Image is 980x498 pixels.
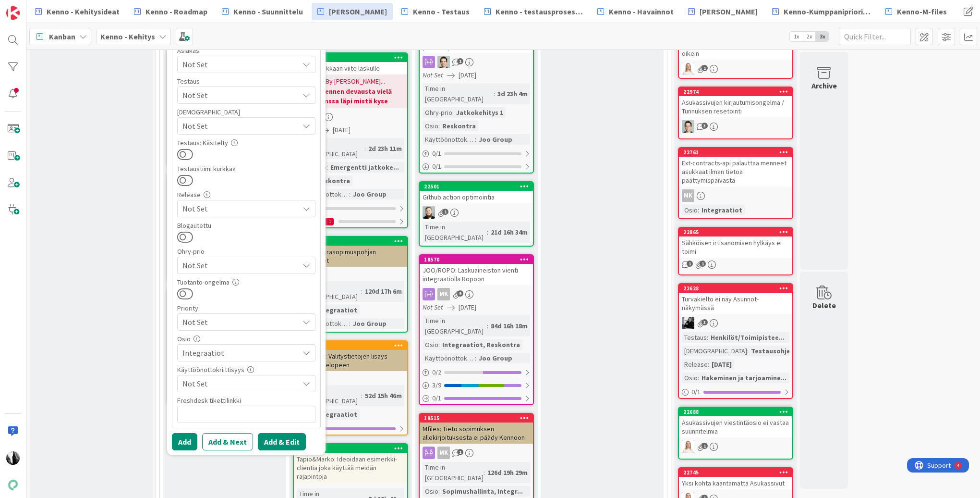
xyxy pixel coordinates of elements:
span: : [475,353,476,363]
a: Kenno - testausprosessi/Featureflagit [478,3,589,20]
div: Integraatiot [699,205,745,215]
div: 20954 [294,237,407,246]
span: Not Set [182,59,299,70]
div: Time in [GEOGRAPHIC_DATA] [423,222,487,243]
div: Testaus: Käsitelty [177,139,315,146]
div: 22865 [683,229,792,236]
div: 126d 19h 29m [485,467,530,478]
div: MK [437,447,450,459]
a: 22628Turvakielto ei näy Asunnot-näkymässäKMTestaus:Henkilöt/Toimipistee...[DEMOGRAPHIC_DATA]:Test... [678,283,793,399]
div: 22745 [683,469,792,476]
div: Joo Group [476,134,515,145]
span: Not Set [182,89,299,101]
div: Testaus [682,332,707,343]
span: [DATE] [459,302,476,312]
span: [DATE] [459,70,476,80]
button: Add [172,433,197,450]
span: 1 [700,261,706,267]
div: 21d 16h 34m [488,227,530,237]
div: TT [420,56,533,68]
button: Add & Next [202,433,253,450]
span: 2x [803,32,816,41]
span: 0 / 1 [432,162,441,172]
div: 17918 [298,54,407,61]
div: 22628 [683,285,792,292]
div: 0/1 [420,148,533,160]
span: Kenno - Roadmap [145,6,207,17]
div: Käyttöönottokriittisyys [423,353,475,363]
div: Turvakielto ei näy Asunnot-näkymässä [679,293,792,314]
div: Yksi kohta kääntämättä Asukassivut [679,477,792,489]
div: Integraatiot [314,305,360,315]
div: Joo/Ropo: Välitystietojen lisäys SOAP-envelopeen [294,350,407,371]
div: 22761 [679,148,792,157]
div: 22745Yksi kohta kääntämättä Asukassivut [679,468,792,489]
span: 1 [687,261,693,267]
a: 18570JOO/ROPO: Laskuaineiston vienti integraatiolla RopoonMKNot Set[DATE]Time in [GEOGRAPHIC_DATA... [419,254,534,405]
img: KV [6,451,20,465]
div: 0/11 [294,215,407,227]
div: KM [679,317,792,329]
div: SL [679,62,792,75]
div: Time in [GEOGRAPHIC_DATA] [423,462,484,483]
span: : [349,189,351,199]
div: 22688 [679,408,792,416]
div: Joo Group [351,318,389,329]
div: 0/1 [420,161,533,173]
span: Kenno - Suunnittelu [233,6,303,17]
div: Jatkokehitys 1 [454,107,506,118]
span: 1 [457,449,463,455]
div: 19515 [420,414,533,423]
div: 18570 [420,255,533,264]
div: 19515Mfiles: Tieto sopimuksen allekirjoituksesta ei päädy Kennoon [420,414,533,444]
div: 22688 [683,409,792,415]
div: 22688Asukassivujen viestintäosio ei vastaa suunnitelmia [679,408,792,437]
span: : [484,467,485,478]
span: : [438,486,440,497]
a: 22865Sähköisen irtisanomisen hylkäys ei toimi [678,227,793,275]
div: Hakeminen ja tarjoamine... [699,373,789,383]
span: Kenno - Kehitysideat [47,6,120,17]
span: : [475,134,476,145]
a: 22201Joo/Ropo: Välitystietojen lisäys SOAP-envelopeenTime in [GEOGRAPHIC_DATA]:52d 15h 46mOsio:In... [293,340,408,436]
div: [DEMOGRAPHIC_DATA] [682,346,747,356]
span: 0 / 1 [691,387,701,397]
div: Blogautettu [177,222,315,229]
div: Sopimushallinta, Integr... [440,486,525,497]
div: 0/1 [294,423,407,435]
img: SH [423,206,435,219]
span: 0 / 2 [432,367,441,377]
a: Kenno-Kumppanipriorisointi [766,3,877,20]
span: 3x [816,32,829,41]
div: Integraatiot [314,409,360,420]
div: Tuotanto-ongelma [177,279,315,286]
div: 22865Sähköisen irtisanomisen hylkäys ei toimi [679,228,792,258]
span: : [487,227,488,237]
div: 0/2 [420,366,533,378]
span: Not Set [182,203,299,214]
div: JOO/ROPO: Laskuaineiston vienti integraatiolla Ropoon [420,264,533,285]
span: Kenno - Havainnot [609,6,674,17]
b: käydään ennen devausta vielä tiimin kanssa läpi mistä kyse [297,87,404,106]
input: Quick Filter... [839,28,911,45]
a: 22974Asukassivujen kirjautumisongelma / Tunnuksen resetointiTT [678,87,793,139]
div: 4 [50,4,52,12]
a: 22501Github action optimointiaSHTime in [GEOGRAPHIC_DATA]:21d 16h 34m [419,181,534,247]
div: Delete [812,299,836,311]
div: 17918 [294,53,407,62]
img: TT [437,56,450,68]
span: : [698,373,699,383]
div: 22761 [683,149,792,156]
div: 3/9 [420,379,533,391]
span: : [747,346,749,356]
div: Osio [682,373,698,383]
i: Not Set [423,71,443,79]
div: Time in [GEOGRAPHIC_DATA] [423,83,494,104]
span: Not Set [182,315,294,329]
div: 22628Turvakielto ei näy Asunnot-näkymässä [679,284,792,314]
span: 1 [702,65,708,71]
div: 22761Ext-contracts-api palauttaa menneet asukkaat ilman tietoa päättymispäivästä [679,148,792,187]
span: 1 [442,209,448,215]
div: 22201 [298,342,407,349]
span: 1 [457,58,463,64]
